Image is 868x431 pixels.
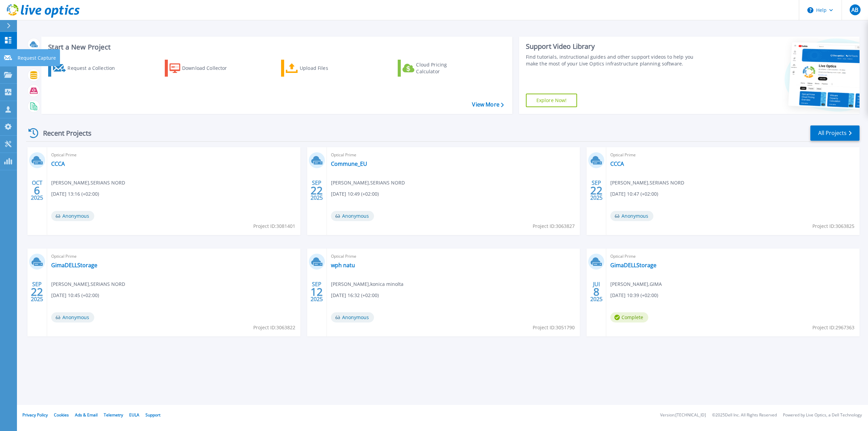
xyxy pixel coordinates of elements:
[331,211,374,221] span: Anonymous
[590,279,603,304] div: JUI 2025
[331,160,367,167] a: Commune_EU
[610,253,855,260] span: Optical Prime
[51,253,296,260] span: Optical Prime
[331,292,379,299] span: [DATE] 16:32 (+02:00)
[610,190,658,198] span: [DATE] 10:47 (+02:00)
[31,279,43,304] div: SEP 2025
[34,188,40,193] span: 6
[331,190,379,198] span: [DATE] 10:49 (+02:00)
[398,60,473,77] a: Cloud Pricing Calculator
[129,412,139,418] a: EULA
[26,125,101,141] div: Recent Projects
[660,413,706,417] li: Version: [TECHNICAL_ID]
[526,54,702,67] div: Find tutorials, instructional guides and other support videos to help you make the most of your L...
[331,262,355,269] a: wph natu
[610,179,684,187] span: [PERSON_NAME] , SERIANS NORD
[51,280,125,288] span: [PERSON_NAME] , SERIANS NORD
[610,211,653,221] span: Anonymous
[22,412,48,418] a: Privacy Policy
[812,324,854,331] span: Project ID: 2967363
[75,412,98,418] a: Ads & Email
[533,324,575,331] span: Project ID: 3051790
[812,222,854,230] span: Project ID: 3063825
[51,160,65,167] a: CCCA
[51,292,99,299] span: [DATE] 10:45 (+02:00)
[416,61,470,75] div: Cloud Pricing Calculator
[104,412,123,418] a: Telemetry
[610,151,855,159] span: Optical Prime
[253,324,295,331] span: Project ID: 3063822
[593,289,599,295] span: 8
[48,43,504,51] h3: Start a New Project
[331,253,576,260] span: Optical Prime
[310,178,323,203] div: SEP 2025
[300,61,354,75] div: Upload Files
[851,7,858,13] span: AB
[54,412,69,418] a: Cookies
[253,222,295,230] span: Project ID: 3081401
[281,60,357,77] a: Upload Files
[610,312,648,322] span: Complete
[610,280,662,288] span: [PERSON_NAME] , GIMA
[331,312,374,322] span: Anonymous
[51,312,94,322] span: Anonymous
[610,160,624,167] a: CCCA
[533,222,575,230] span: Project ID: 3063827
[18,49,56,67] p: Request Capture
[610,262,656,269] a: GimaDELLStorage
[182,61,236,75] div: Download Collector
[472,101,504,108] a: View More
[51,151,296,159] span: Optical Prime
[610,292,658,299] span: [DATE] 10:39 (+02:00)
[590,188,603,193] span: 22
[31,178,43,203] div: OCT 2025
[310,279,323,304] div: SEP 2025
[311,289,323,295] span: 12
[311,188,323,193] span: 22
[165,60,240,77] a: Download Collector
[712,413,777,417] li: © 2025 Dell Inc. All Rights Reserved
[51,262,97,269] a: GimaDELLStorage
[590,178,603,203] div: SEP 2025
[810,125,860,141] a: All Projects
[51,179,125,187] span: [PERSON_NAME] , SERIANS NORD
[145,412,160,418] a: Support
[331,280,403,288] span: [PERSON_NAME] , konica minolta
[51,190,99,198] span: [DATE] 13:16 (+02:00)
[783,413,862,417] li: Powered by Live Optics, a Dell Technology
[51,211,94,221] span: Anonymous
[331,151,576,159] span: Optical Prime
[67,61,122,75] div: Request a Collection
[48,60,124,77] a: Request a Collection
[526,94,577,107] a: Explore Now!
[331,179,405,187] span: [PERSON_NAME] , SERIANS NORD
[526,42,702,51] div: Support Video Library
[31,289,43,295] span: 22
